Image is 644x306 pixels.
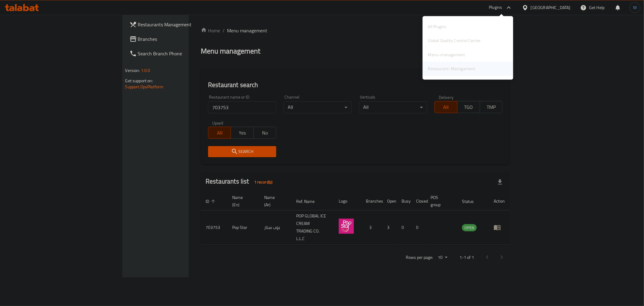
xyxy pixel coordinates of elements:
button: All [208,127,231,139]
td: 3 [382,210,397,245]
a: Branches [125,32,230,46]
span: OPEN [462,224,477,231]
span: Search Branch Phone [138,50,225,57]
p: 1-1 of 1 [460,254,474,261]
div: Menu [494,224,505,231]
nav: breadcrumb [201,27,510,34]
span: Get support on: [125,77,153,85]
h2: Restaurants list [206,177,276,187]
span: Yes [233,129,251,137]
h2: Menu management [201,46,260,56]
th: Action [489,192,510,210]
span: Name (En) [232,194,252,208]
span: Name (Ar) [264,194,284,208]
div: All [284,101,352,113]
span: TMP [482,103,500,112]
th: Branches [361,192,382,210]
div: Restaurant-Management [428,66,476,72]
span: No [256,129,274,137]
a: Support.OpsPlatform [125,83,164,91]
span: Search [213,148,271,155]
span: POS group [431,194,450,208]
div: All Plugins [428,23,447,30]
h2: Restaurant search [208,80,502,90]
div: Total records count [251,177,276,187]
button: TMP [480,101,503,113]
button: TGO [457,101,480,113]
div: Export file [493,175,507,189]
div: All [359,101,427,113]
span: Ref. Name [296,198,322,205]
th: Open [382,192,397,210]
p: Rows per page: [406,254,433,261]
input: Search for restaurant name or ID.. [208,101,276,113]
span: Version: [125,67,140,74]
span: TGO [460,103,478,112]
span: 1.0.0 [141,67,150,74]
span: All [437,103,455,112]
span: M [633,4,637,11]
button: No [253,127,276,139]
span: Branches [138,35,225,43]
button: Yes [231,127,254,139]
th: Logo [334,192,361,210]
span: Restaurants Management [138,21,225,28]
td: POP GLOBAL ICE CREAM TRADING CO. L.L.C [291,210,334,245]
td: 0 [397,210,411,245]
td: 0 [411,210,426,245]
span: All [211,129,229,137]
img: Pop Star [339,219,354,234]
div: Rows per page: [435,253,450,262]
div: Global Quality Control Center [428,37,481,44]
th: Closed [411,192,426,210]
span: Menu management [227,27,267,34]
table: enhanced table [201,192,510,245]
span: 1 record(s) [251,179,276,185]
div: OPEN [462,224,477,231]
span: Status [462,198,482,205]
td: بوب ستار [260,210,292,245]
label: Delivery [439,95,454,99]
label: Upsell [212,121,223,125]
div: [GEOGRAPHIC_DATA] [531,4,571,11]
div: Plugins [489,4,502,11]
div: Menu-management [428,51,465,58]
button: Search [208,146,276,157]
th: Busy [397,192,411,210]
button: All [434,101,457,113]
a: Restaurants Management [125,17,230,32]
td: Pop Star [227,210,259,245]
td: 3 [361,210,382,245]
span: ID [206,198,217,205]
a: Search Branch Phone [125,46,230,61]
